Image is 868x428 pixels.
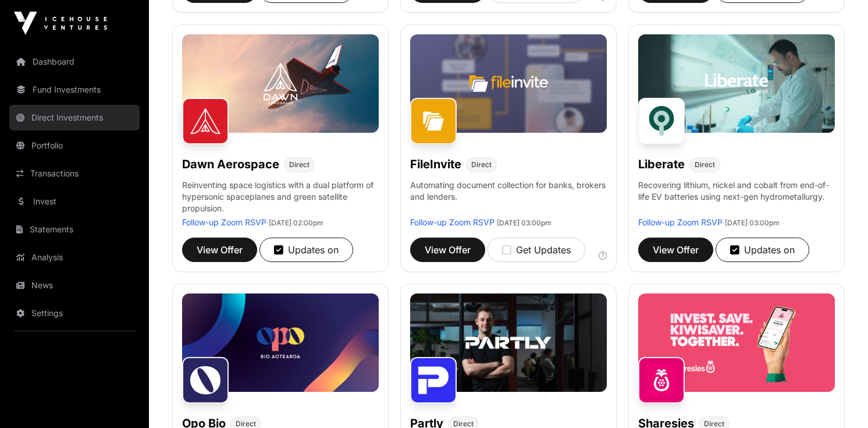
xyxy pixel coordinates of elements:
[410,179,607,217] p: Automating document collection for banks, brokers and lenders.
[269,218,323,227] span: [DATE] 02:00pm
[410,293,607,392] img: Partly-Banner.jpg
[695,160,715,169] span: Direct
[9,77,140,102] a: Fund Investments
[9,273,140,298] a: News
[471,160,492,169] span: Direct
[9,245,140,270] a: Analysis
[638,179,835,217] p: Recovering lithium, nickel and cobalt from end-of-life EV batteries using next-gen hydrometallurgy.
[653,243,699,257] span: View Offer
[182,238,257,262] button: View Offer
[259,238,353,262] button: Updates on
[425,243,471,257] span: View Offer
[638,98,685,144] img: Liberate
[716,238,809,262] button: Updates on
[502,243,571,257] div: Get Updates
[182,357,229,404] img: Opo Bio
[9,105,140,130] a: Direct Investments
[410,217,495,227] a: Follow-up Zoom RSVP
[638,357,685,404] img: Sharesies
[9,217,140,242] a: Statements
[9,49,140,75] a: Dashboard
[9,300,140,326] a: Settings
[410,357,457,404] img: Partly
[182,217,266,227] a: Follow-up Zoom RSVP
[9,161,140,186] a: Transactions
[410,98,457,144] img: FileInvite
[274,243,339,257] div: Updates on
[182,293,379,392] img: Opo-Bio-Banner.jpg
[182,34,379,133] img: Dawn-Banner.jpg
[9,189,140,214] a: Invest
[638,238,713,262] button: View Offer
[182,98,229,144] img: Dawn Aerospace
[810,372,868,428] iframe: Chat Widget
[638,293,835,392] img: Sharesies-Banner.jpg
[14,12,107,35] img: Icehouse Ventures Logo
[182,156,279,172] h1: Dawn Aerospace
[730,243,795,257] div: Updates on
[289,160,310,169] span: Direct
[725,218,780,227] span: [DATE] 03:00pm
[410,238,485,262] button: View Offer
[497,218,552,227] span: [DATE] 03:00pm
[488,238,585,262] button: Get Updates
[197,243,243,257] span: View Offer
[638,34,835,133] img: Liberate-Banner.jpg
[182,179,379,217] p: Reinventing space logistics with a dual platform of hypersonic spaceplanes and green satellite pr...
[410,34,607,133] img: File-Invite-Banner.jpg
[9,133,140,158] a: Portfolio
[638,156,685,172] h1: Liberate
[638,217,723,227] a: Follow-up Zoom RSVP
[410,156,461,172] h1: FileInvite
